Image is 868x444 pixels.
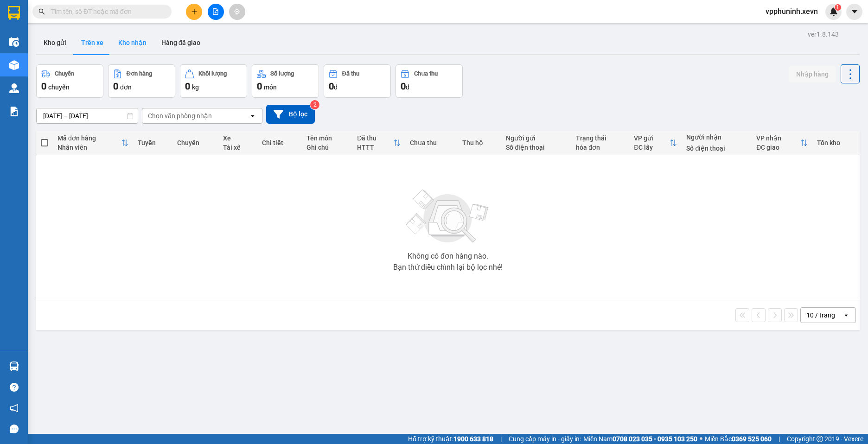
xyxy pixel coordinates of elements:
[850,7,859,16] span: caret-down
[9,362,19,371] img: warehouse-icon
[10,383,19,392] span: question-circle
[53,131,133,155] th: Toggle SortBy
[257,81,262,92] span: 0
[229,4,245,20] button: aim
[208,4,224,20] button: file-add
[8,6,20,20] img: logo-vxr
[357,144,393,151] div: HTTT
[836,4,839,11] span: 1
[270,70,294,77] div: Số lượng
[111,32,154,54] button: Kho nhận
[509,434,581,444] span: Cung cấp máy in - giấy in:
[108,64,175,98] button: Đơn hàng0đơn
[234,8,240,15] span: aim
[41,81,46,92] span: 0
[401,81,406,92] span: 0
[74,32,111,54] button: Trên xe
[613,435,697,443] strong: 0708 023 035 - 0935 103 250
[576,144,625,151] div: hóa đơn
[406,83,409,91] span: đ
[410,139,453,146] div: Chưa thu
[36,32,74,54] button: Kho gửi
[789,66,836,82] button: Nhập hàng
[185,81,190,92] span: 0
[357,134,393,142] div: Đã thu
[576,134,625,142] div: Trạng thái
[779,434,780,444] span: |
[846,4,862,20] button: caret-down
[127,70,152,77] div: Đơn hàng
[506,134,567,142] div: Người gửi
[324,64,391,98] button: Đã thu0đ
[402,184,494,249] img: svg+xml;base64,PHN2ZyBjbGFzcz0ibGlzdC1wbHVnX19zdmciIHhtbG5zPSJodHRwOi8vd3d3LnczLm9yZy8yMDAwL3N2Zy...
[732,435,772,443] strong: 0369 525 060
[634,134,670,142] div: VP gửi
[10,425,19,433] span: message
[686,145,747,152] div: Số điện thoại
[396,64,463,98] button: Chưa thu0đ
[191,8,198,15] span: plus
[806,311,835,320] div: 10 / trang
[264,83,277,91] span: món
[310,100,319,109] sup: 2
[9,60,19,70] img: warehouse-icon
[752,131,812,155] th: Toggle SortBy
[48,83,70,91] span: chuyến
[462,139,497,146] div: Thu hộ
[9,107,19,116] img: solution-icon
[408,434,493,444] span: Hỗ trợ kỹ thuật:
[329,81,334,92] span: 0
[55,70,74,77] div: Chuyến
[700,437,702,441] span: ⚪️
[57,144,121,151] div: Nhân viên
[835,4,841,11] sup: 1
[37,108,138,123] input: Select a date range.
[138,139,168,146] div: Tuyến
[306,134,348,142] div: Tên món
[262,139,297,146] div: Chi tiết
[756,144,800,151] div: ĐC giao
[342,70,359,77] div: Đã thu
[686,133,747,141] div: Người nhận
[212,8,219,15] span: file-add
[306,144,348,151] div: Ghi chú
[506,144,567,151] div: Số điện thoại
[186,4,202,20] button: plus
[9,83,19,93] img: warehouse-icon
[113,81,118,92] span: 0
[705,434,772,444] span: Miền Bắc
[36,64,103,98] button: Chuyến0chuyến
[334,83,338,91] span: đ
[266,105,315,124] button: Bộ lọc
[177,139,214,146] div: Chuyến
[120,83,132,91] span: đơn
[223,134,253,142] div: Xe
[583,434,697,444] span: Miền Nam
[453,435,493,443] strong: 1900 633 818
[148,111,212,121] div: Chọn văn phòng nhận
[808,29,839,39] div: ver 1.8.143
[842,311,850,319] svg: open
[408,253,488,260] div: Không có đơn hàng nào.
[57,134,121,142] div: Mã đơn hàng
[198,70,227,77] div: Khối lượng
[223,144,253,151] div: Tài xế
[38,8,45,15] span: search
[252,64,319,98] button: Số lượng0món
[500,434,502,444] span: |
[817,139,855,146] div: Tồn kho
[758,6,825,17] span: vpphuninh.xevn
[414,70,438,77] div: Chưa thu
[393,264,503,271] div: Bạn thử điều chỉnh lại bộ lọc nhé!
[756,134,800,142] div: VP nhận
[192,83,199,91] span: kg
[629,131,682,155] th: Toggle SortBy
[830,7,838,16] img: icon-new-feature
[352,131,405,155] th: Toggle SortBy
[817,436,823,442] span: copyright
[249,112,256,120] svg: open
[9,37,19,47] img: warehouse-icon
[154,32,208,54] button: Hàng đã giao
[634,144,670,151] div: ĐC lấy
[10,404,19,412] span: notification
